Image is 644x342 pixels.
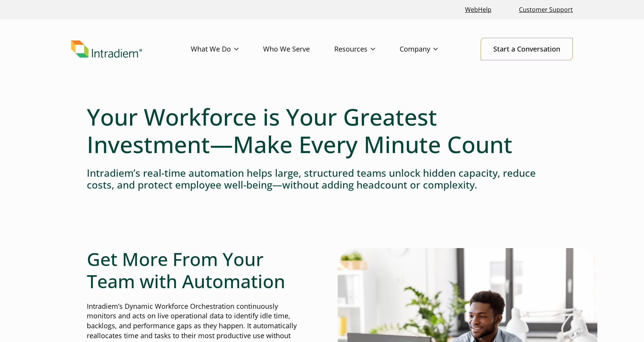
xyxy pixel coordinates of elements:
[191,38,263,60] a: What We Do
[334,38,400,60] a: Resources
[516,2,576,18] a: Customer Support
[87,248,306,292] h2: Get More From Your Team with Automation
[87,167,557,191] h4: Intradiem’s real-time automation helps large, structured teams unlock hidden capacity, reduce cos...
[87,103,557,158] h1: Your Workforce is Your Greatest Investment—Make Every Minute Count
[263,38,334,60] a: Who We Serve
[462,2,494,18] a: Link opens in a new window
[481,38,573,60] a: Start a Conversation
[71,40,142,58] img: Intradiem
[71,40,191,58] a: Link to homepage of Intradiem
[400,38,462,60] a: Company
